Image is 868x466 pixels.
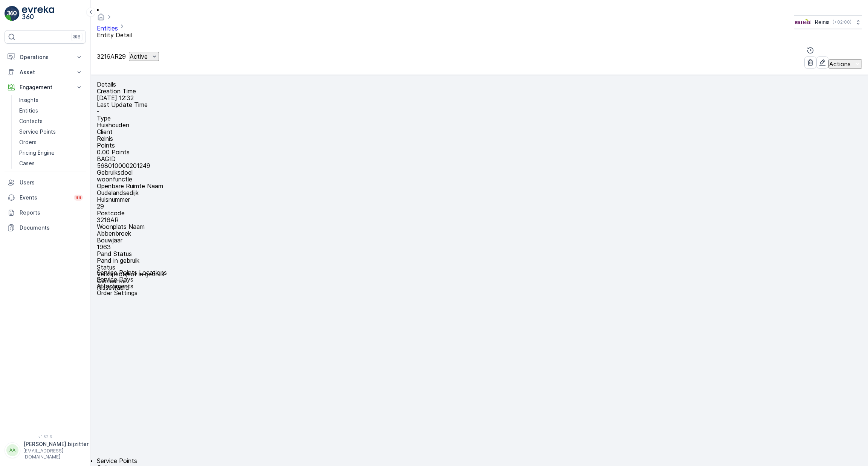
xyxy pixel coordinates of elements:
p: Service Points Locations [97,269,862,276]
button: AA[PERSON_NAME].bijzitter[EMAIL_ADDRESS][DOMAIN_NAME] [5,440,86,460]
p: 1963 [97,244,862,250]
p: Points [97,142,862,149]
p: Operations [20,53,71,61]
p: Service Days [97,276,862,283]
p: Gebruiksdoel [97,169,862,176]
a: Entities [97,24,118,32]
span: v 1.52.3 [5,434,86,439]
img: logo [5,6,20,21]
p: Bouwjaar [97,237,862,244]
p: Order Settings [97,289,862,296]
button: Active [129,52,159,61]
p: Type [97,115,862,122]
p: Reinis [97,135,862,142]
p: 29 [97,203,862,210]
p: Attachments [97,283,862,289]
p: Oudelandsedijk [97,189,862,196]
span: Entity Detail [97,31,132,39]
p: Huishouden [97,122,862,128]
p: Asset [20,69,71,76]
p: Reports [20,209,83,216]
p: Details [97,81,116,88]
p: [EMAIL_ADDRESS][DOMAIN_NAME] [23,448,89,460]
a: Users [5,175,86,190]
p: Insights [19,96,38,104]
p: Orders [19,139,37,146]
p: Creation Time [97,88,862,94]
p: ⌘B [73,34,81,40]
p: Client [97,128,862,135]
p: Pricing Engine [19,149,55,157]
p: Postcode [97,210,862,216]
p: Last Update Time [97,101,862,108]
a: Insights [16,95,86,105]
p: Documents [20,224,83,231]
a: Homepage [97,15,105,23]
a: Reports [5,205,86,220]
img: Reinis-Logo-Vrijstaand_Tekengebied-1-copy2_aBO4n7j.png [794,18,812,26]
p: - [97,108,862,115]
p: Cases [19,160,35,167]
div: AA [6,444,18,456]
button: Asset [5,65,86,80]
p: ( +02:00 ) [833,19,851,25]
a: Entities [16,105,86,116]
button: Operations [5,50,86,65]
p: Active [130,53,148,60]
p: Huisnummer [97,196,862,203]
span: Service Points [97,457,137,464]
button: Actions [828,59,862,69]
p: Contacts [19,117,43,125]
p: Reinis [815,18,830,26]
a: Orders [16,137,86,148]
p: 3216AR29 [97,53,126,60]
p: 99 [75,195,81,201]
p: Engagement [20,84,71,91]
p: Entities [19,107,38,114]
img: logo_light-DOdMpM7g.png [22,6,54,21]
p: [DATE] 12:32 [97,94,862,101]
button: Engagement [5,80,86,95]
p: Openbare Ruimte Naam [97,183,862,189]
a: Contacts [16,116,86,126]
p: Status [97,264,862,271]
a: Pricing Engine [16,148,86,158]
p: BAGID [97,155,862,162]
p: 3216AR [97,216,862,223]
p: Woonplats Naam [97,223,862,230]
a: Service Points [16,126,86,137]
button: Reinis(+02:00) [794,15,862,29]
p: Actions [829,61,851,67]
p: [PERSON_NAME].bijzitter [23,440,89,448]
p: 0.00 Points [97,149,862,155]
p: Service Points [19,128,56,136]
p: Pand in gebruik [97,257,862,264]
a: Events99 [5,190,86,205]
p: Users [20,179,83,186]
a: Cases [16,158,86,169]
p: Pand Status [97,250,862,257]
p: Abbenbroek [97,230,862,237]
p: woonfunctie [97,176,862,183]
a: Documents [5,220,86,235]
p: Events [20,194,69,201]
p: 568010000201249 [97,162,862,169]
